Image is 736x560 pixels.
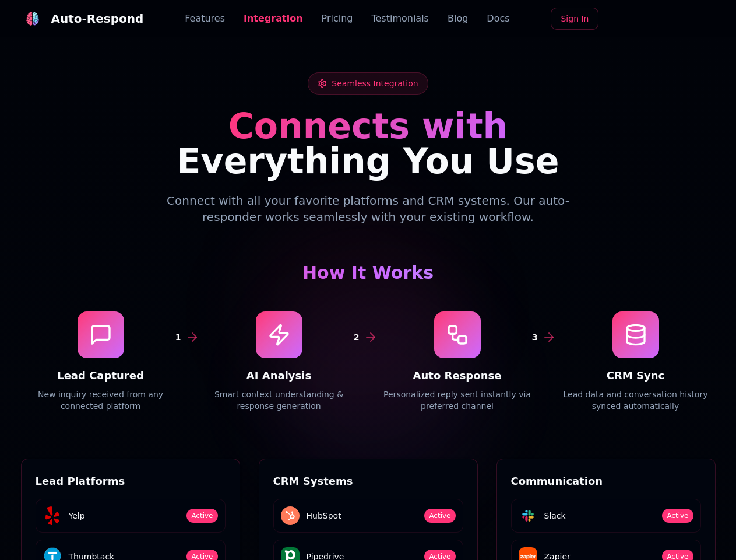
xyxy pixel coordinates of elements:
span: Yelp [69,510,85,521]
h3: Communication [511,473,701,489]
a: Auto-Respond [21,7,144,30]
h4: Auto Response [378,367,537,384]
img: HubSpot logo [281,506,300,525]
a: Testimonials [371,12,429,26]
a: Integration [244,12,303,26]
iframe: Sign in with Google Button [602,6,721,32]
img: Yelp logo [43,506,62,525]
span: Connects with [228,106,508,146]
div: 2 [350,330,364,344]
img: logo.svg [26,12,40,26]
h3: How It Works [21,262,716,283]
div: Auto-Respond [51,10,144,27]
a: Docs [487,12,509,26]
span: Active [662,509,693,523]
p: New inquiry received from any connected platform [21,388,181,412]
div: 1 [171,330,185,344]
span: Slack [544,510,566,521]
a: Features [185,12,225,26]
span: Everything You Use [177,141,559,181]
a: Pricing [322,12,353,26]
p: Personalized reply sent instantly via preferred channel [378,388,537,412]
span: HubSpot [307,510,341,521]
span: Active [186,509,217,523]
span: Active [424,509,455,523]
h3: CRM Systems [273,473,463,489]
p: Lead data and conversation history synced automatically [556,388,716,412]
h4: Lead Captured [21,367,181,384]
img: Slack logo [519,506,537,525]
a: Sign In [551,8,598,30]
h4: AI Analysis [199,367,359,384]
p: Smart context understanding & response generation [199,388,359,412]
div: 3 [528,330,542,344]
p: Connect with all your favorite platforms and CRM systems. Our auto-responder works seamlessly wit... [145,192,592,225]
a: Blog [448,12,468,26]
h3: Lead Platforms [36,473,226,489]
span: Seamless Integration [332,78,418,89]
h4: CRM Sync [556,367,716,384]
